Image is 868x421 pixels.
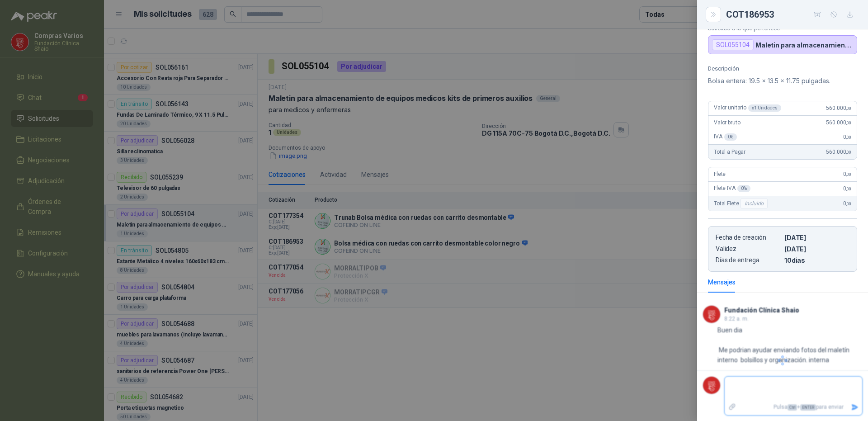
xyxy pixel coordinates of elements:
span: Flete IVA [714,185,750,192]
span: Flete [714,171,726,177]
p: Maletin para almacenamiento de equipos medicos kits de primeros auxilios [755,41,853,49]
span: Total Flete [714,198,769,209]
p: 10 dias [784,256,849,264]
span: ,00 [846,135,851,140]
p: Fecha de creación [716,234,781,241]
div: COT186953 [726,7,857,22]
p: [DATE] [784,234,849,241]
div: x 1 Unidades [748,104,781,112]
span: 560.000 [826,105,851,111]
span: ,00 [846,186,851,191]
span: ,00 [846,172,851,177]
p: Bolsa entera: 19.5 x 13.5 x 11.75 pulgadas. [708,76,857,86]
span: Valor bruto [714,119,740,126]
div: Mensajes [708,277,736,287]
span: ,00 [846,106,851,111]
div: Incluido [741,198,768,209]
span: 0 [843,134,851,140]
p: Descripción [708,65,857,72]
span: ,00 [846,120,851,125]
span: 560.000 [826,149,851,155]
span: 0 [843,185,851,192]
p: Días de entrega [716,256,781,264]
span: ,00 [846,150,851,155]
span: 560.000 [826,119,851,126]
div: SOL055104 [712,39,754,50]
div: 0 % [737,185,750,192]
button: Close [708,9,719,20]
span: IVA [714,133,737,141]
p: Validez [716,245,781,253]
div: 0 % [724,133,737,141]
span: Valor unitario [714,104,781,112]
span: ,00 [846,201,851,206]
span: Total a Pagar [714,149,745,155]
span: 0 [843,171,851,177]
p: [DATE] [784,245,849,253]
span: 0 [843,200,851,207]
